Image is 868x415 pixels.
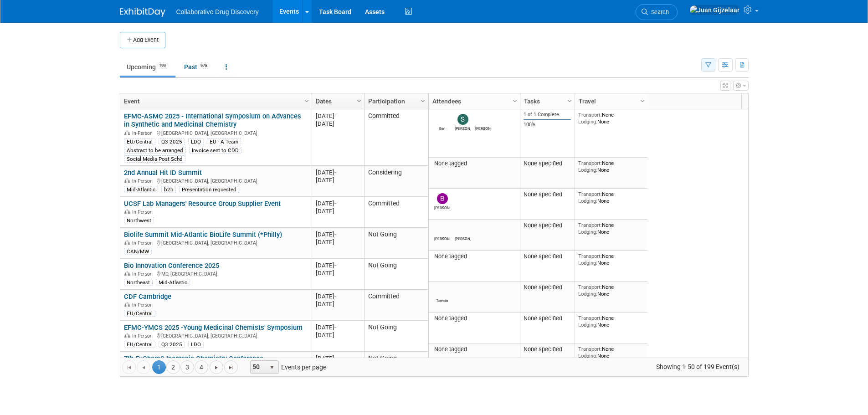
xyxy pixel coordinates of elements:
[368,93,422,109] a: Participation
[475,125,491,131] div: Mariana Vaschetto
[124,93,306,109] a: Event
[334,113,336,119] span: -
[334,262,336,269] span: -
[578,160,602,166] span: Transport:
[457,114,468,125] img: Susana Tomasio
[124,270,308,277] div: MD, [GEOGRAPHIC_DATA]
[432,253,516,260] div: None tagged
[579,93,642,109] a: Travel
[418,93,428,107] a: Column Settings
[124,138,155,145] div: EU/Central
[334,200,336,207] span: -
[224,360,238,374] a: Go to the last page
[355,97,363,105] span: Column Settings
[524,191,571,198] div: None specified
[124,155,185,163] div: Social Media Post Schd
[159,341,185,348] div: Q3 2025
[457,224,468,235] img: Evan Moriarity
[432,93,514,109] a: Attendees
[166,360,180,374] a: 2
[437,224,448,235] img: Matthew Harris
[176,8,259,15] span: Collaborative Drug Discovery
[120,32,165,48] button: Add Event
[180,360,194,374] a: 3
[213,364,220,371] span: Go to the next page
[578,260,597,266] span: Lodging:
[524,222,571,229] div: None specified
[132,240,155,246] span: In-Person
[334,324,336,331] span: -
[124,271,130,276] img: In-Person Event
[434,235,450,241] div: Matthew Harris
[159,138,185,145] div: Q3 2025
[316,292,360,300] div: [DATE]
[227,364,235,371] span: Go to the last page
[124,292,171,301] a: CDF Cambridge
[124,279,153,286] div: Northeast
[152,360,166,374] span: 1
[124,231,282,239] a: Biolife Summit Mid-Atlantic BioLife Summit (*Philly)
[437,193,448,204] img: Brittany Goldston
[578,284,644,297] div: None None
[578,229,597,235] span: Lodging:
[177,58,217,76] a: Past978
[578,253,602,259] span: Transport:
[334,169,336,176] span: -
[124,341,155,348] div: EU/Central
[432,315,516,322] div: None tagged
[524,93,569,109] a: Tasks
[316,112,360,120] div: [DATE]
[565,93,575,107] a: Column Settings
[124,261,219,270] a: Bio Innovation Conference 2025
[578,291,597,297] span: Lodging:
[578,315,602,321] span: Transport:
[124,130,130,135] img: In-Person Event
[432,160,516,167] div: None tagged
[120,58,175,76] a: Upcoming199
[524,315,571,322] div: None specified
[198,62,210,69] span: 978
[316,354,360,362] div: [DATE]
[156,62,169,69] span: 199
[124,200,281,208] a: UCSF Lab Managers' Resource Group Supplier Event
[124,169,202,177] a: 2nd Annual Hit ID Summit
[316,120,360,128] div: [DATE]
[419,97,426,105] span: Column Settings
[195,360,208,374] a: 4
[364,259,428,290] td: Not Going
[578,353,597,359] span: Lodging:
[524,346,571,353] div: None specified
[238,360,335,374] span: Events per page
[648,9,669,15] span: Search
[120,8,165,17] img: ExhibitDay
[524,122,571,128] div: 100%
[124,302,130,307] img: In-Person Event
[354,93,364,107] a: Column Settings
[578,118,597,125] span: Lodging:
[132,302,155,308] span: In-Person
[434,204,450,210] div: Brittany Goldston
[124,310,155,317] div: EU/Central
[124,333,130,338] img: In-Person Event
[316,231,360,238] div: [DATE]
[647,360,748,373] span: Showing 1-50 of 199 Event(s)
[578,222,644,235] div: None None
[455,125,471,131] div: Susana Tomasio
[437,286,448,297] img: Tamsin Lamont
[566,97,573,105] span: Column Settings
[316,238,360,246] div: [DATE]
[364,109,428,166] td: Committed
[524,112,571,118] div: 1 of 1 Complete
[334,231,336,238] span: -
[124,217,154,224] div: Northwest
[124,186,158,193] div: Mid-Atlantic
[689,5,740,15] img: Juan Gijzelaar
[524,284,571,291] div: None specified
[140,364,147,371] span: Go to the previous page
[124,248,152,255] div: CAN/MW
[478,114,489,125] img: Mariana Vaschetto
[524,253,571,260] div: None specified
[636,4,678,20] a: Search
[578,160,644,173] div: None None
[434,125,450,131] div: Ben Retamal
